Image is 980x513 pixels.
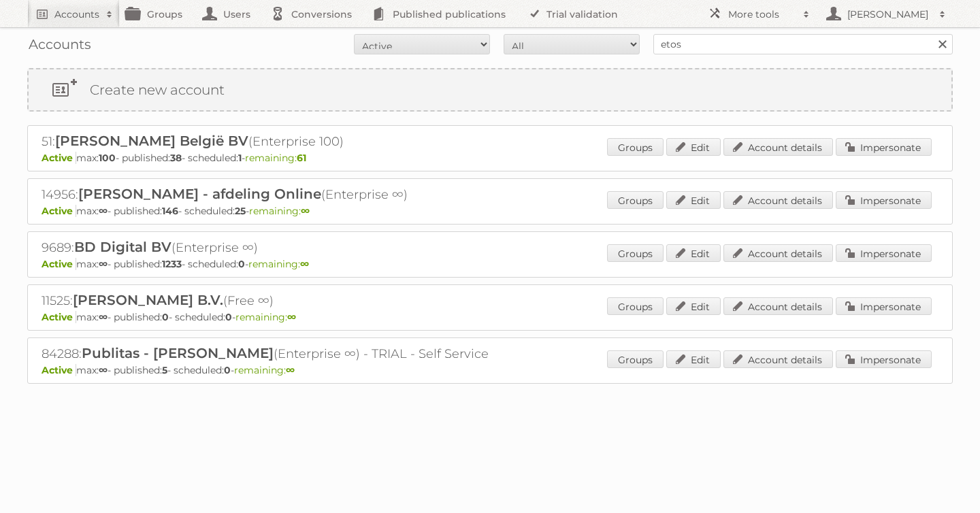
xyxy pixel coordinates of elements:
[723,138,833,156] a: Account details
[224,364,231,376] strong: 0
[728,7,796,21] h2: More tools
[607,244,664,262] a: Groups
[99,152,116,164] strong: 100
[42,292,518,310] h2: 11525: (Free ∞)
[607,191,664,209] a: Groups
[55,133,248,149] span: [PERSON_NAME] België BV
[74,239,171,255] span: BD Digital BV
[301,205,310,217] strong: ∞
[234,364,295,376] span: remaining:
[99,311,108,323] strong: ∞
[287,311,296,323] strong: ∞
[42,258,76,270] span: Active
[235,311,296,323] span: remaining:
[286,364,295,376] strong: ∞
[170,152,182,164] strong: 38
[666,350,721,368] a: Edit
[238,258,245,270] strong: 0
[723,297,833,315] a: Account details
[235,205,246,217] strong: 25
[607,350,664,368] a: Groups
[82,345,274,361] span: Publitas - [PERSON_NAME]
[723,244,833,262] a: Account details
[42,152,938,164] p: max: - published: - scheduled: -
[99,205,108,217] strong: ∞
[42,311,76,323] span: Active
[54,7,99,21] h2: Accounts
[42,258,938,270] p: max: - published: - scheduled: -
[42,345,518,363] h2: 84288: (Enterprise ∞) - TRIAL - Self Service
[836,191,932,209] a: Impersonate
[42,186,518,203] h2: 14956: (Enterprise ∞)
[99,258,108,270] strong: ∞
[666,297,721,315] a: Edit
[723,350,833,368] a: Account details
[162,364,167,376] strong: 5
[78,186,321,202] span: [PERSON_NAME] - afdeling Online
[607,297,664,315] a: Groups
[248,258,309,270] span: remaining:
[162,205,178,217] strong: 146
[666,244,721,262] a: Edit
[238,152,242,164] strong: 1
[297,152,306,164] strong: 61
[42,205,76,217] span: Active
[666,191,721,209] a: Edit
[836,138,932,156] a: Impersonate
[42,205,938,217] p: max: - published: - scheduled: -
[245,152,306,164] span: remaining:
[666,138,721,156] a: Edit
[29,69,951,110] a: Create new account
[836,244,932,262] a: Impersonate
[844,7,932,21] h2: [PERSON_NAME]
[249,205,310,217] span: remaining:
[225,311,232,323] strong: 0
[723,191,833,209] a: Account details
[162,311,169,323] strong: 0
[42,133,518,150] h2: 51: (Enterprise 100)
[73,292,223,308] span: [PERSON_NAME] B.V.
[836,297,932,315] a: Impersonate
[99,364,108,376] strong: ∞
[42,311,938,323] p: max: - published: - scheduled: -
[162,258,182,270] strong: 1233
[607,138,664,156] a: Groups
[42,364,938,376] p: max: - published: - scheduled: -
[300,258,309,270] strong: ∞
[42,239,518,256] h2: 9689: (Enterprise ∞)
[836,350,932,368] a: Impersonate
[42,364,76,376] span: Active
[42,152,76,164] span: Active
